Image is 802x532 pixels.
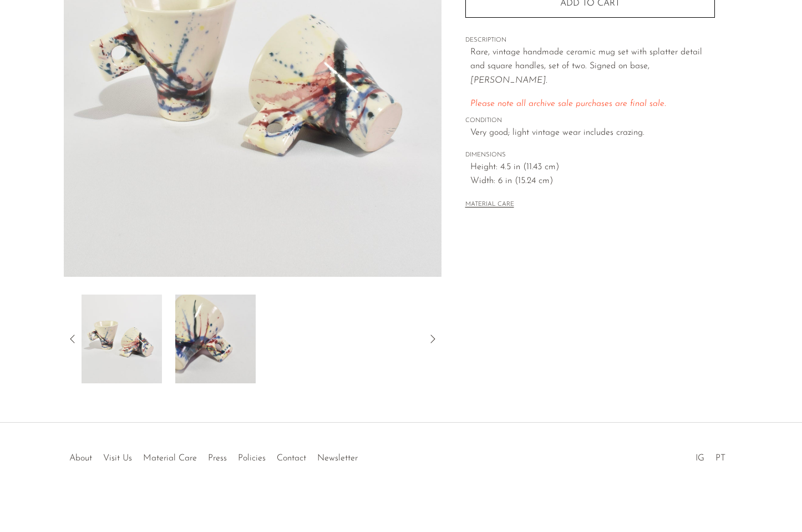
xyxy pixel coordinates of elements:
span: CONDITION [465,116,715,126]
a: PT [715,454,725,463]
a: Policies [238,454,266,463]
span: Please note all archive sale purchases are final sale. [470,99,666,108]
span: Very good; light vintage wear includes crazing. [470,126,715,140]
button: MATERIAL CARE [465,201,514,209]
a: Material Care [143,454,197,463]
a: Visit Us [103,454,132,463]
a: IG [696,454,704,463]
span: DIMENSIONS [465,150,715,160]
a: About [69,454,92,463]
a: Press [208,454,227,463]
img: Postmodern Mug Set [82,295,162,383]
span: Height: 4.5 in (11.43 cm) [470,160,715,175]
p: Rare, vintage handmade ceramic mug set with splatter detail and square handles, set of two. Signe... [470,45,715,88]
img: Postmodern Mug Set [175,295,256,383]
ul: Quick links [64,445,363,466]
ul: Social Medias [690,445,731,466]
span: DESCRIPTION [465,36,715,45]
span: Width: 6 in (15.24 cm) [470,174,715,189]
a: Contact [277,454,306,463]
em: [PERSON_NAME]. [470,76,547,85]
